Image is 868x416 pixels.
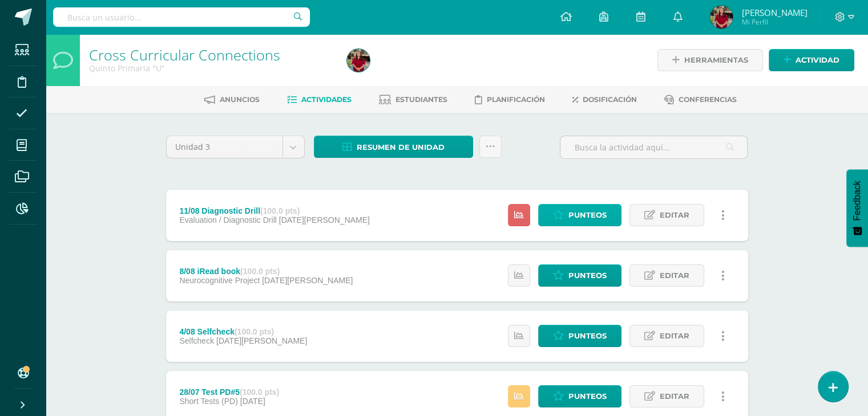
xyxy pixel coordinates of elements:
[679,95,737,104] span: Conferencias
[395,95,447,104] span: Estudiantes
[538,385,621,407] a: Punteos
[538,325,621,347] a: Punteos
[53,7,310,27] input: Busca un usuario...
[769,49,854,71] a: Actividad
[216,336,307,345] span: [DATE][PERSON_NAME]
[179,206,370,215] div: 11/08 Diagnostic Drill
[538,204,621,226] a: Punteos
[560,136,747,158] input: Busca la actividad aquí...
[796,50,839,71] span: Actividad
[220,95,260,104] span: Anuncios
[583,95,637,104] span: Dosificación
[572,91,637,109] a: Dosificación
[179,336,214,345] span: Selfcheck
[347,49,370,72] img: db05960aaf6b1e545792e2ab8cc01445.png
[235,327,274,336] strong: (100.0 pts)
[179,215,276,225] span: Evaluation / Diagnostic Drill
[262,276,353,285] span: [DATE][PERSON_NAME]
[568,205,607,226] span: Punteos
[167,136,304,158] a: Unidad 3
[89,47,333,63] h1: Cross Curricular Connections
[179,276,260,285] span: Neurocognitive Project
[379,91,447,109] a: Estudiantes
[179,267,353,276] div: 8/08 iRead book
[240,267,280,276] strong: (100.0 pts)
[660,386,689,407] span: Editar
[568,386,607,407] span: Punteos
[684,50,748,71] span: Herramientas
[710,6,733,28] img: db05960aaf6b1e545792e2ab8cc01445.png
[741,7,807,18] span: [PERSON_NAME]
[664,91,737,109] a: Conferencias
[660,265,689,286] span: Editar
[240,397,265,406] span: [DATE]
[660,205,689,226] span: Editar
[89,63,333,74] div: Quinto Primaria 'U'
[301,95,352,104] span: Actividades
[475,91,545,109] a: Planificación
[179,327,307,336] div: 4/08 Selfcheck
[260,206,300,215] strong: (100.0 pts)
[660,325,689,346] span: Editar
[204,91,260,109] a: Anuncios
[240,388,279,397] strong: (100.0 pts)
[314,136,473,158] a: Resumen de unidad
[852,181,862,221] span: Feedback
[846,169,868,247] button: Feedback - Mostrar encuesta
[657,49,763,71] a: Herramientas
[741,17,807,27] span: Mi Perfil
[487,95,545,104] span: Planificación
[175,136,274,158] span: Unidad 3
[357,137,445,158] span: Resumen de unidad
[179,397,237,406] span: Short Tests (PD)
[538,264,621,287] a: Punteos
[179,388,279,397] div: 28/07 Test PD#5
[287,91,352,109] a: Actividades
[568,265,607,286] span: Punteos
[568,325,607,346] span: Punteos
[279,215,370,225] span: [DATE][PERSON_NAME]
[89,45,280,64] a: Cross Curricular Connections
